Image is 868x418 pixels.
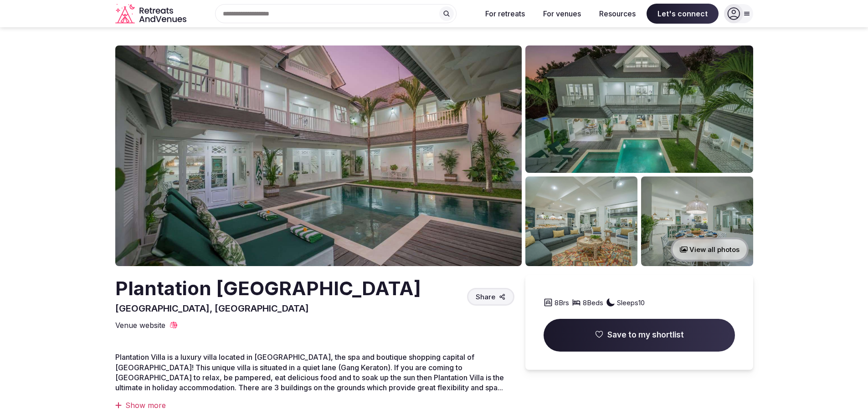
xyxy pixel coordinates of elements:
[478,4,532,24] button: For retreats
[115,45,522,266] img: Venue cover photo
[467,288,514,306] button: Share
[641,176,753,266] img: Venue gallery photo
[115,400,514,410] div: Show more
[555,298,569,307] span: 8 Brs
[115,320,165,330] span: Venue website
[671,237,749,262] button: View all photos
[583,298,603,307] span: 8 Beds
[617,298,645,307] span: Sleeps 10
[115,4,188,24] svg: Retreats and Venues company logo
[647,4,719,24] span: Let's connect
[115,275,421,302] h2: Plantation [GEOGRAPHIC_DATA]
[607,330,684,341] span: Save to my shortlist
[476,292,495,302] span: Share
[115,320,178,330] a: Venue website
[115,353,504,392] span: Plantation Villa is a luxury villa located in [GEOGRAPHIC_DATA], the spa and boutique shopping ca...
[525,45,753,173] img: Venue gallery photo
[115,303,309,314] span: [GEOGRAPHIC_DATA], [GEOGRAPHIC_DATA]
[536,4,588,24] button: For venues
[115,4,188,24] a: Visit the homepage
[525,176,637,266] img: Venue gallery photo
[592,4,643,24] button: Resources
